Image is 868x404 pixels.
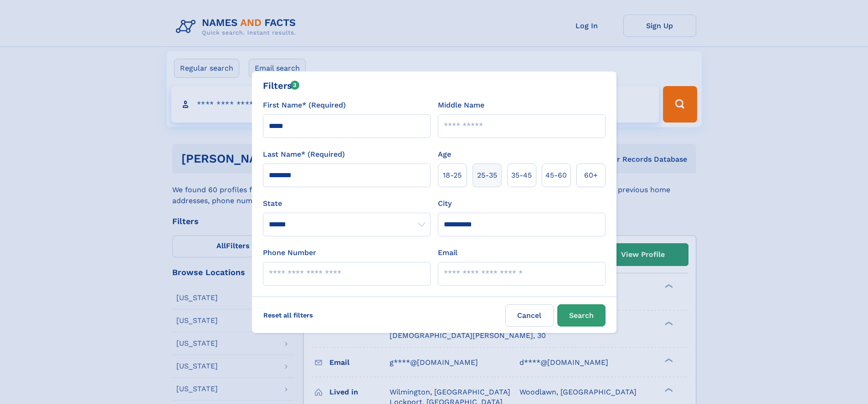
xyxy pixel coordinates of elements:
[263,149,345,160] label: Last Name* (Required)
[263,198,431,209] label: State
[477,170,497,181] span: 25‑35
[438,100,484,111] label: Middle Name
[557,304,606,327] button: Search
[545,170,567,181] span: 45‑60
[584,170,598,181] span: 60+
[263,79,300,92] div: Filters
[438,149,451,160] label: Age
[438,247,457,258] label: Email
[257,304,319,326] label: Reset all filters
[263,100,346,111] label: First Name* (Required)
[263,247,316,258] label: Phone Number
[443,170,462,181] span: 18‑25
[438,198,452,209] label: City
[505,304,554,327] label: Cancel
[511,170,532,181] span: 35‑45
